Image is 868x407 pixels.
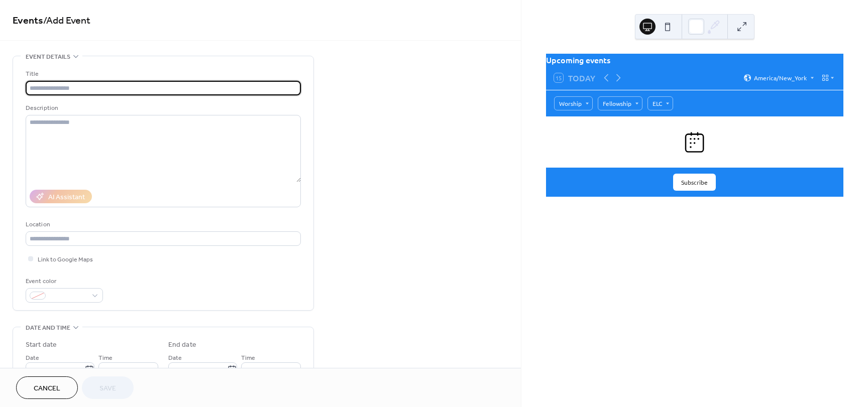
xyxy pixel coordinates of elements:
[38,254,93,265] span: Link to Google Maps
[241,353,255,363] span: Time
[26,353,39,363] span: Date
[26,323,70,333] span: Date and time
[43,11,90,31] span: / Add Event
[26,340,57,350] div: Start date
[673,174,716,191] button: Subscribe
[26,69,299,79] div: Title
[34,383,60,394] span: Cancel
[26,103,299,113] div: Description
[168,353,182,363] span: Date
[168,340,196,350] div: End date
[26,52,70,62] span: Event details
[754,75,807,81] span: America/New_York
[546,54,843,66] div: Upcoming events
[26,219,299,230] div: Location
[98,353,113,363] span: Time
[16,376,78,399] button: Cancel
[13,11,43,31] a: Events
[26,276,101,287] div: Event color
